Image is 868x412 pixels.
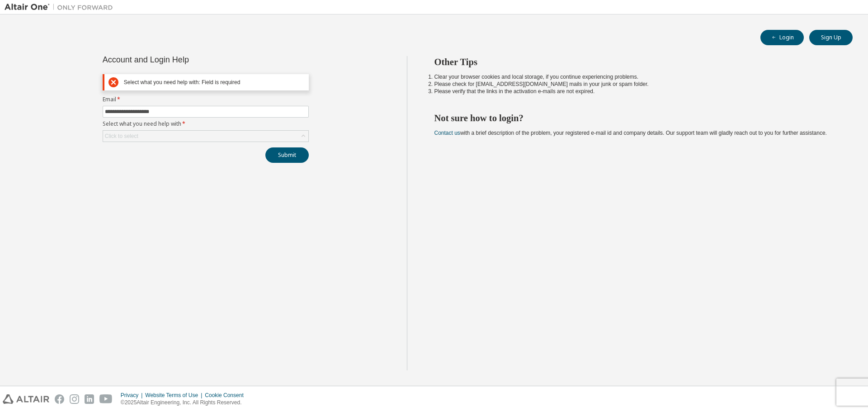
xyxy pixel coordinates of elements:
[434,130,827,136] span: with a brief description of the problem, your registered e-mail id and company details. Our suppo...
[103,56,268,63] div: Account and Login Help
[124,79,305,86] div: Select what you need help with: Field is required
[121,392,145,399] div: Privacy
[103,120,309,128] label: Select what you need help with
[434,81,837,88] li: Please check for [EMAIL_ADDRESS][DOMAIN_NAME] mails in your junk or spam folder.
[205,392,249,399] div: Cookie Consent
[85,394,94,404] img: linkedin.svg
[265,147,309,163] button: Submit
[760,30,804,45] button: Login
[105,133,138,140] div: Click to select
[434,88,837,95] li: Please verify that the links in the activation e-mails are not expired.
[103,131,308,142] div: Click to select
[434,73,837,81] li: Clear your browser cookies and local storage, if you continue experiencing problems.
[103,96,309,103] label: Email
[145,392,205,399] div: Website Terms of Use
[434,112,837,124] h2: Not sure how to login?
[3,394,49,404] img: altair_logo.svg
[99,394,113,404] img: youtube.svg
[70,394,79,404] img: instagram.svg
[121,399,249,407] p: © 2025 Altair Engineering, Inc. All Rights Reserved.
[809,30,853,45] button: Sign Up
[434,56,837,68] h2: Other Tips
[5,3,118,12] img: Altair One
[434,130,460,136] a: Contact us
[55,394,64,404] img: facebook.svg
